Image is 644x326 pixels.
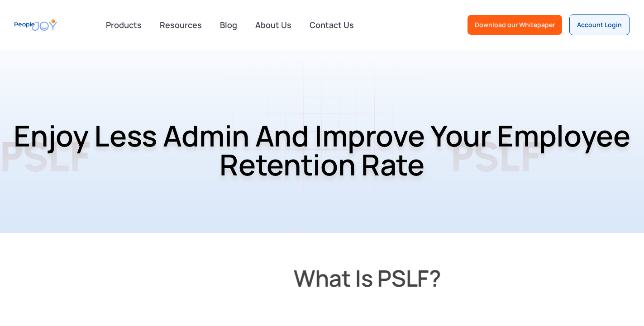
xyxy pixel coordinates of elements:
[467,15,562,35] a: Download our Whitepaper
[304,15,359,35] a: Contact Us
[100,16,147,34] div: Products
[250,15,297,35] a: About Us
[215,15,243,35] a: Blog
[577,20,622,29] div: Account Login
[14,15,57,35] a: home
[569,14,630,35] a: Account Login
[7,98,637,203] h1: Enjoy Less Admin and Improve Your Employee Retention Rate
[293,265,553,292] h2: What is PSLF?
[154,15,207,35] a: Resources
[475,20,555,29] div: Download our Whitepaper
